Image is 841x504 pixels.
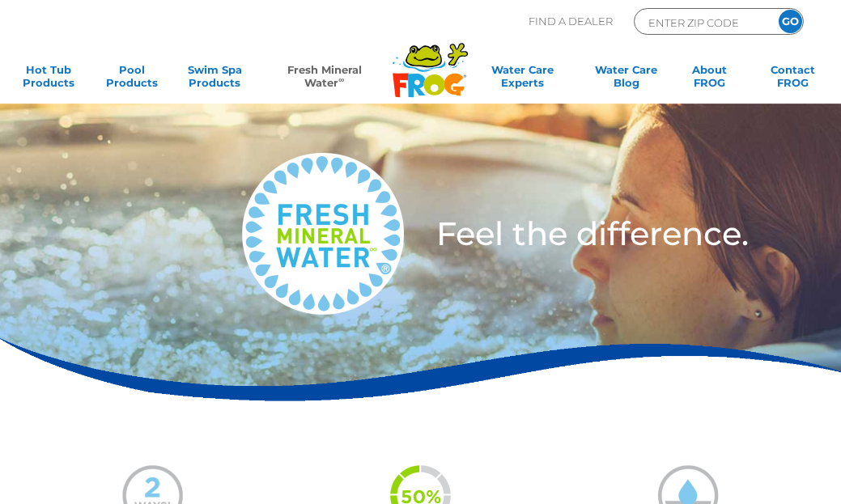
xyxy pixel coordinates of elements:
[677,63,741,95] a: AboutFROG
[16,63,81,95] a: Hot TubProducts
[779,10,802,33] input: GO
[760,63,825,95] a: ContactFROG
[242,153,404,315] img: fresh-mineral-water-logo-medium
[594,63,659,95] a: Water CareBlog
[338,75,344,84] sup: ∞
[436,218,771,250] h3: Feel the difference.
[265,63,383,95] a: Fresh MineralWater∞
[647,13,756,32] input: Zip Code Form
[183,63,248,95] a: Swim SpaProducts
[529,8,613,35] p: Find A Dealer
[470,63,576,95] a: Water CareExperts
[100,63,164,95] a: PoolProducts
